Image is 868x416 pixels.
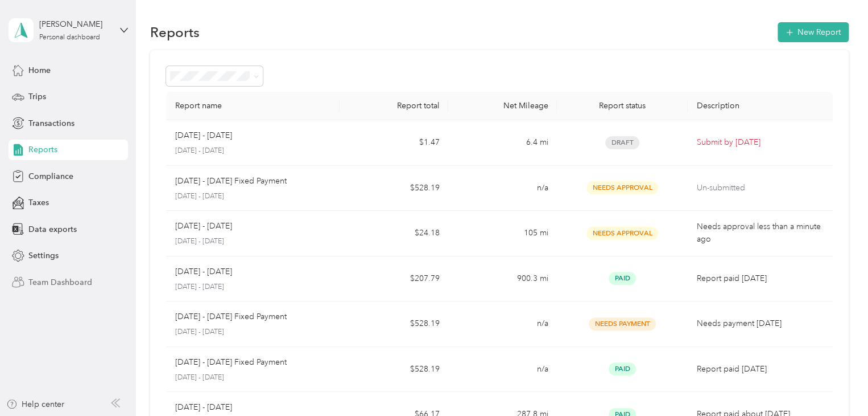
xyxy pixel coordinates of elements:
td: $1.47 [340,120,448,166]
span: Needs Approval [586,181,658,194]
p: [DATE] - [DATE] Fixed Payment [175,356,287,369]
p: [DATE] - [DATE] [175,266,232,278]
p: [DATE] - [DATE] [175,236,331,247]
button: Help center [6,398,64,410]
span: Reports [28,144,57,156]
p: Needs approval less than a minute ago [697,221,824,246]
td: n/a [448,301,557,347]
p: [DATE] - [DATE] Fixed Payment [175,311,287,323]
p: [DATE] - [DATE] [175,282,331,292]
div: Report status [566,101,678,111]
span: Compliance [28,170,73,182]
p: Report paid [DATE] [697,363,824,376]
iframe: Everlance-gr Chat Button Frame [804,352,868,416]
td: n/a [448,166,557,211]
span: Paid [609,272,636,285]
button: New Report [778,22,849,42]
td: $207.79 [340,256,448,302]
span: Data exports [28,223,77,235]
span: Transactions [28,117,75,129]
div: Personal dashboard [39,34,100,41]
span: Draft [605,136,639,149]
th: Report total [340,92,448,120]
p: Un-submitted [697,182,824,194]
span: Paid [609,362,636,376]
p: [DATE] - [DATE] [175,129,232,142]
td: $528.19 [340,301,448,347]
td: 105 mi [448,211,557,256]
td: $24.18 [340,211,448,256]
span: Needs Approval [586,227,658,240]
span: Needs Payment [589,317,656,331]
span: Team Dashboard [28,276,92,288]
h1: Reports [150,26,200,38]
p: [DATE] - [DATE] Fixed Payment [175,175,287,187]
td: 6.4 mi [448,120,557,166]
p: [DATE] - [DATE] [175,146,331,156]
span: Settings [28,250,59,262]
th: Description [688,92,833,120]
span: Home [28,64,51,76]
td: $528.19 [340,166,448,211]
p: [DATE] - [DATE] [175,401,232,414]
p: Needs payment [DATE] [697,317,824,330]
p: [DATE] - [DATE] [175,373,331,383]
th: Net Mileage [448,92,557,120]
p: Report paid [DATE] [697,272,824,285]
th: Report name [166,92,340,120]
p: [DATE] - [DATE] [175,220,232,233]
div: [PERSON_NAME] [39,18,110,30]
td: 900.3 mi [448,256,557,302]
td: $528.19 [340,347,448,393]
p: [DATE] - [DATE] [175,327,331,337]
span: Taxes [28,197,49,209]
td: n/a [448,347,557,393]
p: [DATE] - [DATE] [175,191,331,202]
span: Trips [28,91,46,103]
p: Submit by [DATE] [697,136,824,149]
